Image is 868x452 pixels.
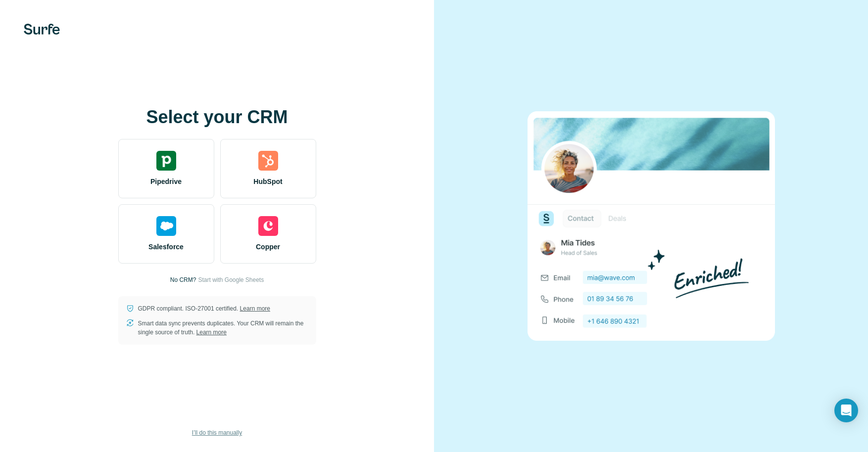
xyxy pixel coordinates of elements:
[192,428,242,437] span: I’ll do this manually
[834,399,858,422] div: Open Intercom Messenger
[118,107,316,127] h1: Select your CRM
[196,329,227,336] a: Learn more
[198,275,264,284] button: Start with Google Sheets
[138,319,308,337] p: Smart data sync prevents duplicates. Your CRM will remain the single source of truth.
[185,425,249,440] button: I’ll do this manually
[240,305,270,312] a: Learn more
[253,177,282,186] span: HubSpot
[156,151,176,171] img: pipedrive's logo
[258,151,278,171] img: hubspot's logo
[156,216,176,236] img: salesforce's logo
[170,275,196,284] p: No CRM?
[148,242,184,252] span: Salesforce
[24,24,60,35] img: Surfe's logo
[150,177,182,186] span: Pipedrive
[528,111,775,340] img: none image
[138,304,270,313] p: GDPR compliant. ISO-27001 certified.
[258,216,278,236] img: copper's logo
[256,242,280,252] span: Copper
